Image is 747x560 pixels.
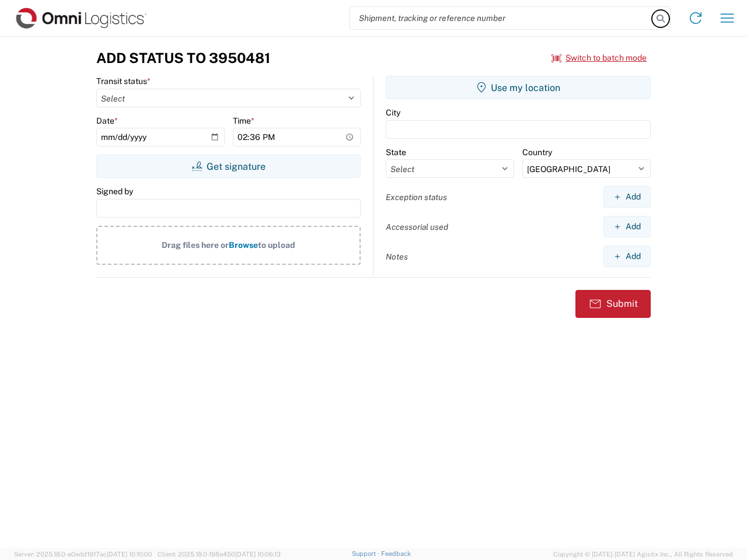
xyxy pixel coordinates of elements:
a: Support [352,550,381,557]
label: Time [233,116,254,126]
button: Add [603,246,651,267]
span: Browse [229,240,258,250]
label: Date [96,116,118,126]
label: Signed by [96,186,133,197]
button: Submit [575,290,651,318]
label: Country [522,147,552,157]
span: to upload [258,240,295,250]
button: Add [603,216,651,237]
span: Client: 2025.18.0-198a450 [158,551,281,558]
input: Shipment, tracking or reference number [350,7,652,29]
span: [DATE] 10:06:13 [235,551,281,558]
button: Switch to batch mode [551,48,647,68]
label: Transit status [96,76,151,86]
span: [DATE] 10:10:00 [107,551,152,558]
h3: Add Status to 3950481 [96,50,270,66]
label: Exception status [386,192,447,202]
button: Use my location [386,76,651,99]
a: Feedback [381,550,411,557]
span: Copyright © [DATE]-[DATE] Agistix Inc., All Rights Reserved [553,549,733,559]
span: Server: 2025.18.0-a0edd1917ac [14,551,152,558]
button: Get signature [96,155,361,178]
label: Notes [386,251,408,262]
label: City [386,107,400,118]
label: Accessorial used [386,222,448,232]
button: Add [603,186,651,208]
span: Drag files here or [162,240,229,250]
label: State [386,147,406,157]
